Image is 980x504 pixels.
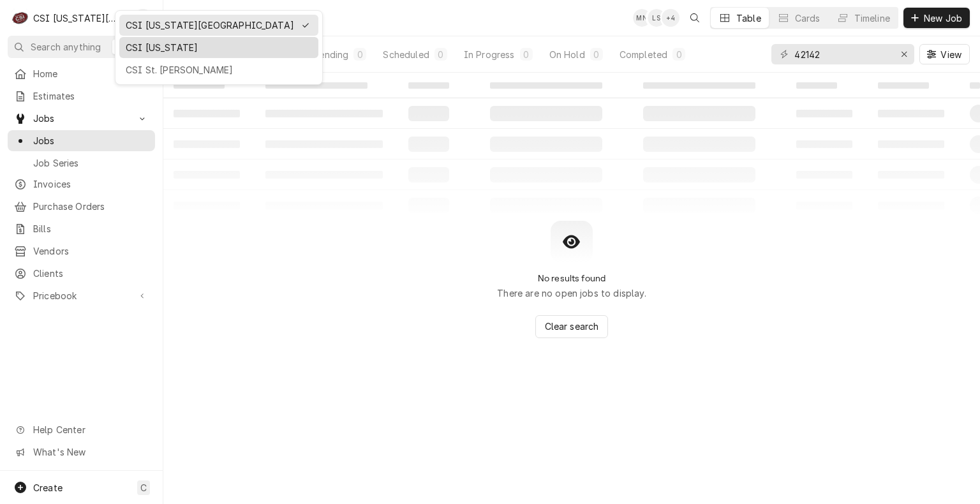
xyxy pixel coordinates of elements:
[126,19,294,32] div: CSI [US_STATE][GEOGRAPHIC_DATA]
[126,41,312,54] div: CSI [US_STATE]
[33,156,149,170] span: Job Series
[8,130,155,151] a: Go to Jobs
[33,134,149,147] span: Jobs
[8,152,155,174] a: Go to Job Series
[126,63,312,77] div: CSI St. [PERSON_NAME]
